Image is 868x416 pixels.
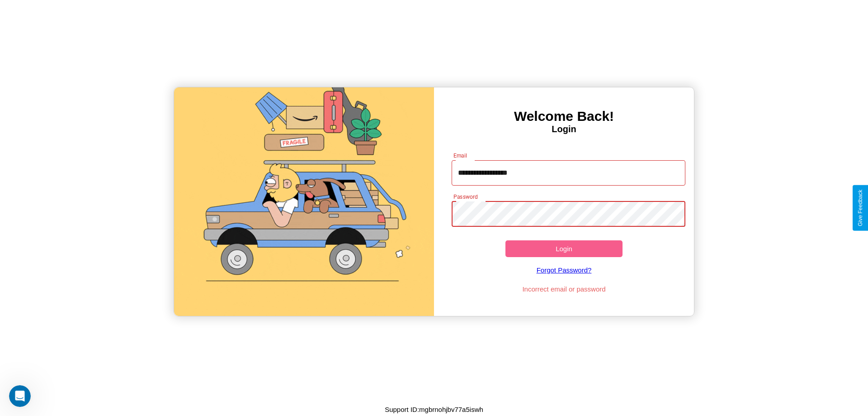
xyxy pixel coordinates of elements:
label: Password [453,193,477,201]
p: Incorrect email or password [447,283,681,295]
div: Give Feedback [857,190,863,226]
h3: Welcome Back! [434,109,694,124]
label: Email [453,152,467,159]
img: gif [174,87,434,316]
p: Support ID: mgbrnohjbv77a5iswh [385,403,483,416]
iframe: Intercom live chat [9,385,31,407]
a: Forgot Password? [447,257,681,283]
h4: Login [434,124,694,134]
button: Login [505,240,623,257]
